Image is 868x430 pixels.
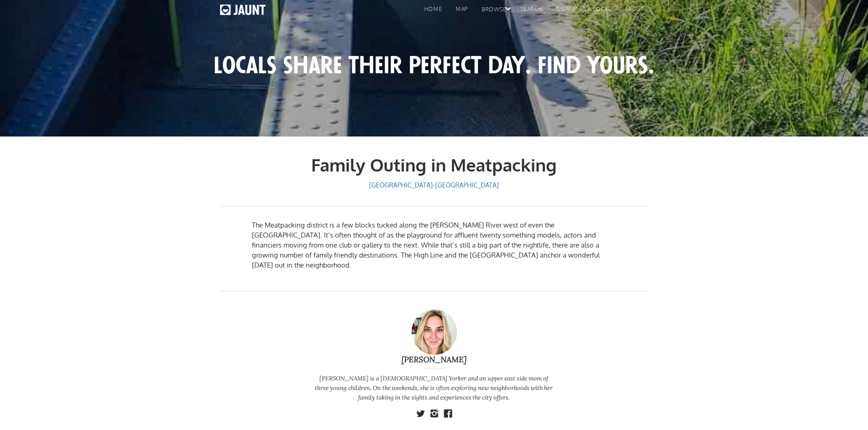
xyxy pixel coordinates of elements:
[411,309,457,355] img: Blake B.
[511,5,548,18] a: search
[415,5,511,19] div: homemapbrowse
[473,5,511,19] div: browse
[547,5,616,18] a: signup as a local
[366,178,502,192] a: [GEOGRAPHIC_DATA]-[GEOGRAPHIC_DATA]
[252,220,616,270] p: The Meatpacking district is a few blocks tucked along the [PERSON_NAME] River west of even the [G...
[220,5,266,20] a: home
[220,5,266,15] img: Jaunt logo
[220,155,648,175] h1: Family Outing in Meatpacking
[314,374,554,402] p: [PERSON_NAME] is a [DEMOGRAPHIC_DATA] Yorker and an upper east side mom of three young children. ...
[447,5,473,18] a: map
[616,5,648,18] a: About
[415,5,447,18] a: home
[284,355,584,364] a: [PERSON_NAME]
